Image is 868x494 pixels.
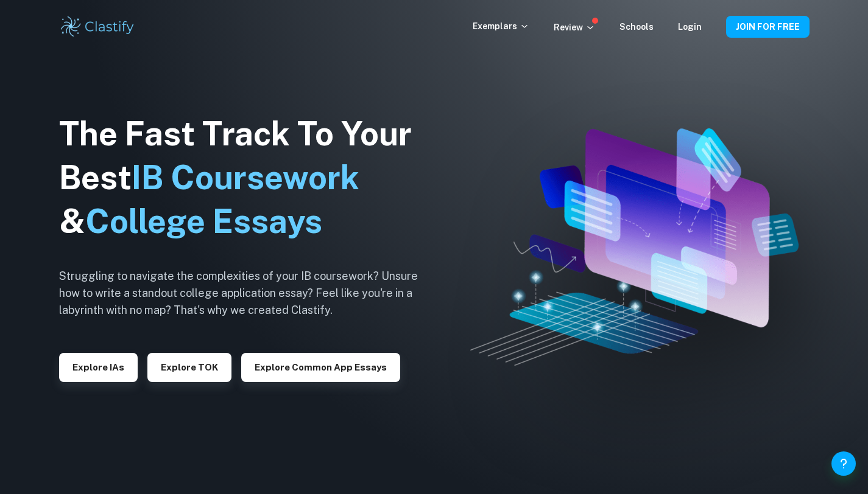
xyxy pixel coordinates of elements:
button: Explore IAs [59,353,138,382]
a: Schools [619,22,654,32]
button: Explore TOK [147,353,231,382]
button: JOIN FOR FREE [726,16,810,38]
a: Explore Common App essays [241,361,400,372]
span: IB Coursework [132,158,359,197]
a: Login [678,22,702,32]
img: Clastify hero [470,128,799,366]
span: College Essays [85,202,322,240]
img: Clastify logo [59,15,136,39]
button: Explore Common App essays [241,353,400,382]
a: Explore IAs [59,361,138,372]
h1: The Fast Track To Your Best & [59,112,437,243]
p: Review [554,21,595,34]
a: Explore TOK [147,361,231,372]
p: Exemplars [473,19,529,33]
h6: Struggling to navigate the complexities of your IB coursework? Unsure how to write a standout col... [59,268,437,319]
button: Help and Feedback [831,451,856,476]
